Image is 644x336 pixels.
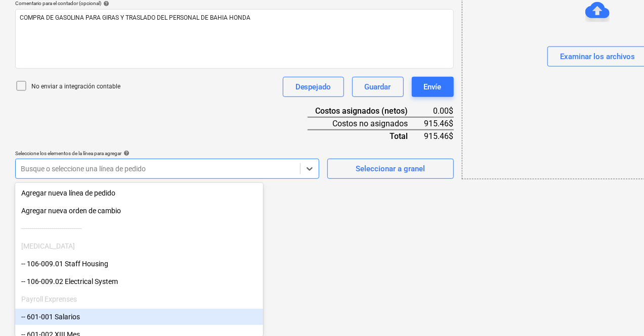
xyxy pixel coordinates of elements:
button: Guardar [352,77,404,97]
div: Widget de chat [593,287,644,336]
div: ------------------------------ [15,220,263,236]
div: Seleccione los elementos de la línea para agregar [15,150,319,157]
div: Despejado [295,80,331,93]
span: COMPRA DE GASOLINA PARA GIRAS Y TRASLADO DEL PERSONAL DE BAHIA HONDA [20,14,250,21]
div: Envíe [424,80,442,93]
div: -- 106-009.01 Staff Housing [15,256,263,272]
span: help [121,150,130,156]
div: Payroll Exprenses [15,291,263,307]
div: 915.46$ [424,117,454,130]
button: Despejado [283,77,344,97]
div: Examinar los archivos [560,50,635,63]
div: CAPEX [15,238,263,254]
div: Costos no asignados [308,117,424,130]
div: 0.00$ [424,105,454,117]
div: Seleccionar a granel [356,162,425,175]
button: Seleccionar a granel [327,159,454,179]
span: help [101,1,109,7]
div: [MEDICAL_DATA] [15,238,263,254]
div: -- 106-009.02 Electrical System [15,273,263,290]
p: No enviar a integración contable [31,82,120,91]
div: Agregar nueva orden de cambio [15,203,263,219]
div: Agregar nueva línea de pedido [15,185,263,201]
div: Guardar [365,80,391,93]
iframe: Chat Widget [593,287,644,336]
div: Costos asignados (netos) [308,105,424,117]
div: -- 601-001 Salarios [15,309,263,325]
div: 915.46$ [424,130,454,142]
div: Total [308,130,424,142]
button: Envíe [412,77,454,97]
